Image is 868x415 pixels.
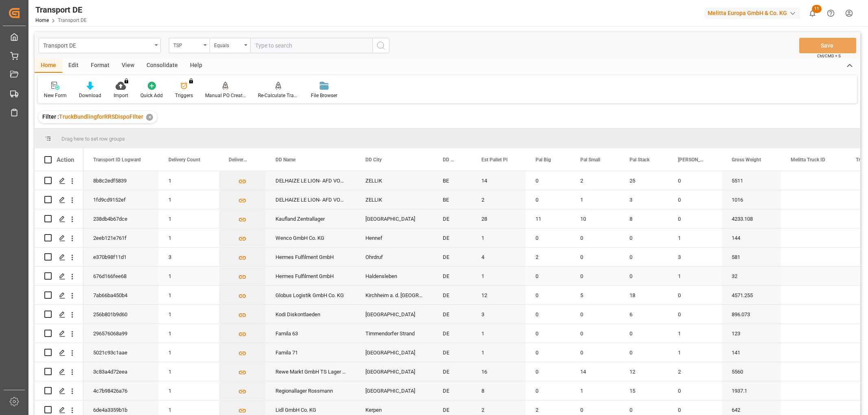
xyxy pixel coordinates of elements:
div: Famila 63 [266,324,356,343]
div: Kaufland Zentrallager [266,209,356,228]
div: DE [433,228,472,247]
span: Est Pallet Pl [481,157,507,163]
div: 1 [159,267,219,285]
div: Melitta Europa GmbH & Co. KG [704,7,800,19]
div: Re-Calculate Transport Costs [258,92,299,99]
div: 11 [526,209,571,228]
div: 0 [620,267,668,285]
div: 1 [472,228,526,247]
div: [GEOGRAPHIC_DATA] [356,209,433,228]
div: 1 [668,228,722,247]
span: Pal Stack [630,157,649,163]
div: 5 [571,286,620,304]
div: Press SPACE to select this row. [35,248,83,267]
div: 28 [472,209,526,228]
div: [GEOGRAPHIC_DATA] [356,343,433,362]
div: Rewe Markt GmbH TS Lager 510 [266,362,356,381]
div: 3 [472,305,526,324]
div: Press SPACE to select this row. [35,228,83,248]
div: Download [79,92,101,99]
div: 18 [620,286,668,304]
span: Delivery List [229,157,249,163]
div: BE [433,171,472,190]
div: 0 [526,190,571,209]
div: 896.073 [722,305,781,324]
div: DE [433,324,472,343]
div: Press SPACE to select this row. [35,267,83,286]
div: [GEOGRAPHIC_DATA] [356,362,433,381]
div: 581 [722,248,781,266]
div: 4 [472,248,526,266]
div: 1 [159,381,219,400]
div: 1 [159,228,219,247]
div: 2 [472,190,526,209]
div: Press SPACE to select this row. [35,286,83,305]
div: 0 [526,324,571,343]
button: open menu [169,38,210,53]
div: 1 [159,209,219,228]
div: 14 [571,362,620,381]
div: 0 [620,324,668,343]
span: Filter : [42,113,59,120]
div: Edit [62,59,85,73]
div: [GEOGRAPHIC_DATA] [356,381,433,400]
div: Haldensleben [356,267,433,285]
span: [PERSON_NAME] [678,157,705,163]
div: 6 [620,305,668,324]
div: Action [57,156,74,163]
div: 1937.1 [722,381,781,400]
div: 0 [571,248,620,266]
button: open menu [210,38,250,53]
span: Gross Weight [732,157,761,163]
div: 0 [668,190,722,209]
div: 7ab66ba450b4 [83,286,159,304]
div: Hermes Fulfilment GmbH [266,267,356,285]
div: 8 [472,381,526,400]
div: 1 [472,324,526,343]
div: 1016 [722,190,781,209]
div: 0 [571,267,620,285]
div: Press SPACE to select this row. [35,324,83,343]
div: 1 [668,267,722,285]
div: 0 [526,381,571,400]
div: Home [35,59,62,73]
div: 3 [159,248,219,266]
span: Pal Small [580,157,600,163]
button: Save [799,38,856,53]
div: Press SPACE to select this row. [35,209,83,228]
div: Consolidate [140,59,184,73]
div: 2 [571,171,620,190]
div: 0 [526,267,571,285]
div: 1 [159,286,219,304]
div: Press SPACE to select this row. [35,171,83,190]
div: 1 [159,305,219,324]
div: DE [433,381,472,400]
div: 0 [571,343,620,362]
div: 1 [571,381,620,400]
div: DE [433,267,472,285]
div: 123 [722,324,781,343]
div: 0 [526,305,571,324]
div: DE [433,248,472,266]
a: Home [35,17,49,23]
input: Type to search [250,38,372,53]
div: 0 [668,381,722,400]
div: 0 [571,228,620,247]
div: DELHAIZE LE LION- AFD VOEDING [266,190,356,209]
div: Globus Logistik GmbH Co. KG [266,286,356,304]
span: Ctrl/CMD + S [817,53,841,59]
div: Regionallager Rossmann [266,381,356,400]
div: Ohrdruf [356,248,433,266]
div: Press SPACE to select this row. [35,305,83,324]
button: Melitta Europa GmbH & Co. KG [704,5,803,21]
div: 1 [472,267,526,285]
div: ✕ [146,114,153,121]
div: Press SPACE to select this row. [35,381,83,400]
div: 2 [668,362,722,381]
div: 16 [472,362,526,381]
div: 0 [668,286,722,304]
span: DD Country [443,157,455,163]
div: New Form [44,92,67,99]
button: Help Center [822,4,840,22]
div: 256b801b9d60 [83,305,159,324]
